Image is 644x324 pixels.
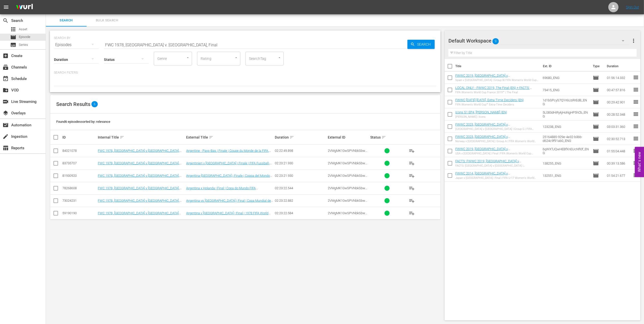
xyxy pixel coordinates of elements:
span: reorder [633,160,639,166]
span: 6 [91,101,98,107]
a: FWWC 2019, [GEOGRAPHIC_DATA] v [GEOGRAPHIC_DATA], Group Stage - FMR (EN) [455,74,522,81]
a: Argentinien v [GEOGRAPHIC_DATA] | Finale | FIFA Fussball-Weltmeisterschaft [GEOGRAPHIC_DATA] 1978... [186,161,272,173]
a: FWC 1978, [GEOGRAPHIC_DATA] v [GEOGRAPHIC_DATA] (EN) [98,211,181,219]
button: Search [407,40,435,49]
span: Bulk Search [90,18,124,23]
td: 00:47:57.816 [605,84,633,96]
td: 73415_ENG [541,84,591,96]
button: playlist_add [406,170,418,182]
a: Sign Out [626,5,639,9]
div: External ID [328,135,369,139]
span: Search [415,40,435,49]
a: Argentina v [GEOGRAPHIC_DATA] | Final | 1978 FIFA World Cup [GEOGRAPHIC_DATA]™ | Full Match Replay [186,211,270,219]
a: LOCAL ONLY - FWWC 2019, The Final (EN) + FACTS: FWWC 2019, [GEOGRAPHIC_DATA] v [GEOGRAPHIC_DATA] [455,86,532,97]
span: reorder [633,136,639,142]
a: Icons S1 EP4, [PERSON_NAME] (EN) [455,110,507,114]
span: playlist_add [409,210,415,216]
div: 02:22:49.898 [275,149,326,153]
span: playlist_add [409,185,415,191]
button: Open [234,55,239,60]
td: 01:55:04.448 [605,145,633,157]
td: 138255_ENG [541,157,591,169]
th: Ext. ID [540,59,590,73]
a: Argentine - Pays-Bas | Finale | Coupe du Monde de la FIFA, [GEOGRAPHIC_DATA] 1978™ | Match complet [186,149,271,156]
button: Open Feedback Widget [635,147,644,177]
span: playlist_add [409,173,415,179]
div: 73024231 [62,199,96,202]
div: 02:23:21.930 [275,161,326,165]
span: switch_video [3,99,9,105]
span: table_chart [3,145,9,151]
a: FWWC [DATE]-[DATE], Extra-Time Deciders (EN) [455,98,524,102]
span: Found 6 episodes sorted by: relevance [56,120,110,124]
a: Argentina x Holanda | Final | Copa do Mundo FIFA [GEOGRAPHIC_DATA] 1978 | Jogo completo [186,186,258,194]
div: ID [62,135,96,139]
span: Episode [593,172,599,179]
div: 78268608 [62,186,96,190]
span: Series [19,42,28,47]
span: reorder [633,111,639,117]
td: 02:30:52.713 [605,133,633,145]
span: Ingestion [3,133,9,140]
button: more_vert [631,35,637,47]
div: 02:23:22.584 [275,211,326,215]
div: Internal Title [98,134,185,140]
td: 123238_ENG [541,120,591,133]
td: 1d1bSPcyS7QYr6UziRrEdB_ENG [541,96,591,108]
span: reorder [633,74,639,80]
button: Open [277,55,282,60]
span: menu [3,4,9,10]
span: more_vert [631,38,637,44]
span: 2VMgMK10wSPVNbkSbwKuOr_ES [328,199,367,206]
span: reorder [633,148,639,154]
div: 02:23:22.882 [275,199,326,202]
span: sort [209,135,213,140]
div: USA v [GEOGRAPHIC_DATA] | Final | FIFA Women's World Cup [GEOGRAPHIC_DATA] 2019™ | Full Match Replay [455,152,539,155]
a: FWC 1978, [GEOGRAPHIC_DATA] v [GEOGRAPHIC_DATA], Final - FMR (PT) [98,186,182,194]
td: 00:29:42.901 [605,96,633,108]
td: 03:03:31.360 [605,120,633,133]
a: FWC 1978, [GEOGRAPHIC_DATA] v [GEOGRAPHIC_DATA], Final - FMR (FR) [98,149,182,156]
span: 2VMgMK10wSPVNbkSbwKuOr_ITA [328,174,367,181]
div: Episodes [54,38,99,52]
span: Channels [3,64,9,70]
a: FWC 1978, [GEOGRAPHIC_DATA] v [GEOGRAPHIC_DATA], Final - FMR (DE) [98,161,182,169]
span: Schedule [3,76,9,82]
td: 00:39:13.586 [605,157,633,169]
span: apps [10,26,16,32]
span: 2VMgMK10wSPVNbkSbwKuOr_POR [328,186,367,194]
th: Duration [604,59,634,73]
span: sort [120,135,124,140]
a: Argentina-[GEOGRAPHIC_DATA] | Finale | Coppa del Mondo FIFA Argentina 1978 | Match completo [186,174,272,181]
span: Episode [593,136,599,142]
span: 2VMgMK10wSPVNbkSbwKuOr_FR [328,149,367,156]
th: Type [590,59,604,73]
span: reorder [633,99,639,105]
button: playlist_add [406,182,418,194]
td: 01:54:21.677 [605,169,633,182]
p: Search Filters: [54,71,436,75]
span: playlist_add [409,148,415,154]
a: FWWC 2023, [GEOGRAPHIC_DATA] v [GEOGRAPHIC_DATA] (EN) [455,123,510,130]
span: Episode [593,148,599,154]
span: Asset [19,27,27,32]
span: Search [49,18,84,23]
span: Episode [593,124,599,130]
span: 2VMgMK10wSPVNbkSbwKuOr_DE [328,161,367,169]
td: 00:28:52.348 [605,108,633,120]
td: 132551_ENG [541,169,591,182]
a: FWWC 2019, [GEOGRAPHIC_DATA] v [GEOGRAPHIC_DATA] (EN) [455,147,510,155]
td: 69680_ENG [541,72,591,84]
span: movie [10,34,16,40]
span: Episode [593,75,599,81]
a: FWWC 2014, [GEOGRAPHIC_DATA] v [GEOGRAPHIC_DATA], Final - FMR (EN) [455,171,511,179]
div: FIFA Women's World Cup™ Extra-Time Deciders [455,103,524,106]
span: subtitles [10,42,16,48]
div: 83735707 [62,161,96,165]
div: 81930920 [62,174,96,178]
span: Overlays [3,110,9,116]
div: Norway v [GEOGRAPHIC_DATA] | Group A | FIFA Women's World Cup [GEOGRAPHIC_DATA] & [GEOGRAPHIC_DAT... [455,140,539,143]
span: sort [290,135,294,140]
a: Argentina vs [GEOGRAPHIC_DATA] | Final | Copa Mundial de la FIFA Argentina 1978™ | Partido completo [186,199,273,206]
div: [PERSON_NAME] | Icons [455,115,507,118]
